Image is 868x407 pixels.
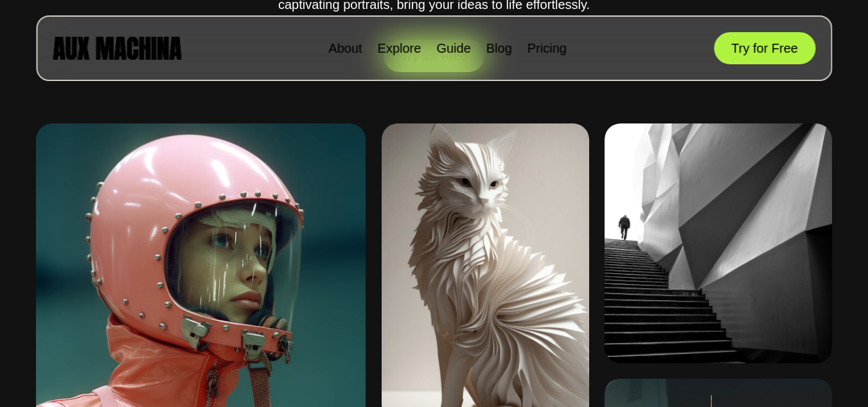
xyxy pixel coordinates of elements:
a: Blog [486,41,512,55]
img: Image [605,123,832,363]
a: About [328,41,362,55]
a: Explore [378,41,421,55]
a: Pricing [527,41,567,55]
button: Try for Free [714,32,815,64]
img: AUX MACHINA [53,37,181,59]
a: Guide [436,41,470,55]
